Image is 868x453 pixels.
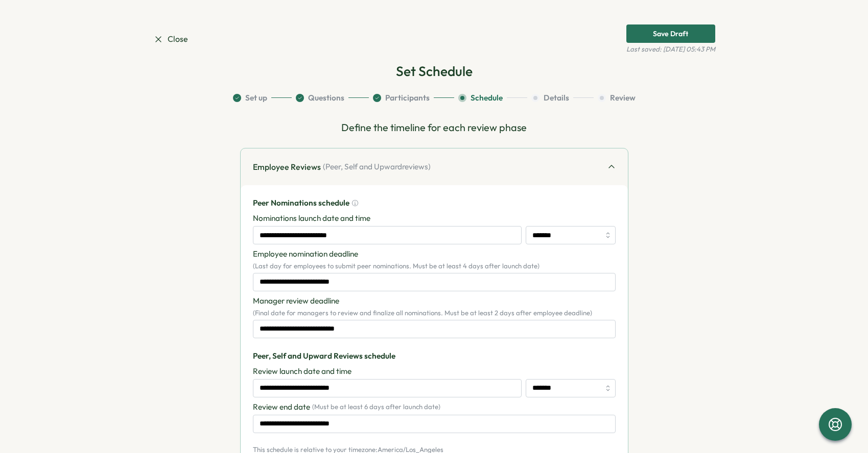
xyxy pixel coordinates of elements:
[233,92,292,104] button: Set up
[253,262,539,271] p: ( Last day for employees to submit peer nominations. Must be at least 4 days after launch date )
[253,161,321,173] p: Employee Reviews
[598,92,636,104] button: Review
[373,92,454,104] button: Participants
[253,309,592,318] p: ( Final date for managers to review and finalize all nominations. Must be at least 2 days after e...
[396,62,473,80] h2: Set Schedule
[626,45,715,54] span: Last saved: [DATE] 05:43 PM
[458,92,527,104] button: Schedule
[253,197,349,209] p: Peer Nominations schedule
[153,33,188,45] a: Close
[253,295,339,307] p: Manager review deadline
[653,30,688,37] div: Save Draft
[626,24,715,43] button: Save Draft
[312,402,440,412] p: ( Must be at least 6 days after launch date )
[531,92,594,104] button: Details
[253,366,351,377] p: Review launch date and time
[253,248,358,260] p: Employee nomination deadline
[253,350,616,362] p: Peer, Self and Upward Reviews schedule
[323,161,431,172] span: ( Peer, Self and Upward reviews)
[240,120,628,136] p: Define the timeline for each review phase
[253,213,370,224] p: Nominations launch date and time
[296,92,369,104] button: Questions
[253,401,310,413] p: Review end date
